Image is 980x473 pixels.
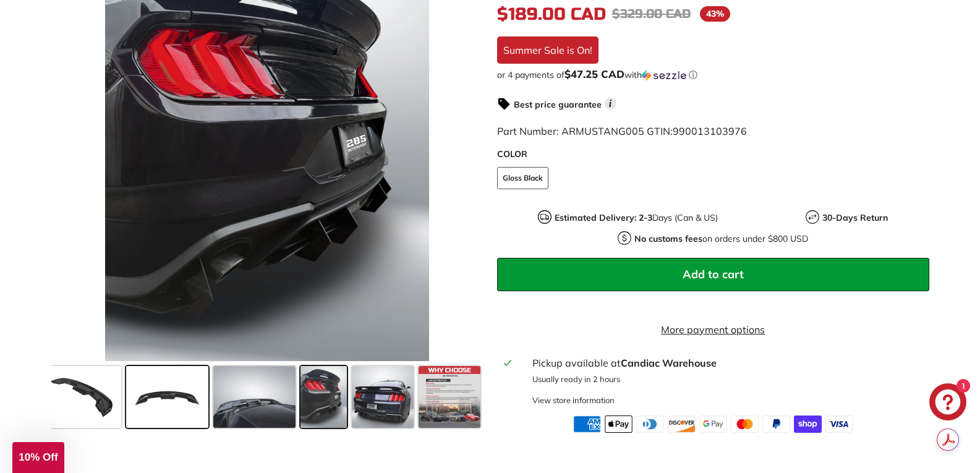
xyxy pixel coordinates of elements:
span: i [605,98,616,109]
img: paypal [762,415,790,433]
strong: Candiac Warehouse [621,357,717,369]
button: Add to cart [497,258,929,291]
label: COLOR [497,148,929,161]
div: or 4 payments of$47.25 CADwithSezzle Click to learn more about Sezzle [497,69,929,81]
img: google_pay [699,415,727,433]
span: 10% Off [19,451,58,463]
div: Summer Sale is On! [497,36,599,64]
span: Add to cart [683,267,744,281]
a: More payment options [497,322,929,337]
p: on orders under $800 USD [634,232,808,245]
img: diners_club [636,415,664,433]
span: $329.00 CAD [612,6,691,22]
div: 10% Off [12,442,64,473]
span: 990013103976 [673,125,747,137]
span: $47.25 CAD [565,67,624,80]
img: visa [825,415,853,433]
span: $189.00 CAD [497,4,606,25]
img: Sezzle [642,70,686,81]
strong: 30-Days Return [822,212,888,223]
img: master [731,415,759,433]
strong: No customs fees [634,233,702,244]
img: shopify_pay [794,415,822,433]
p: Usually ready in 2 hours [532,373,921,385]
inbox-online-store-chat: Shopify online store chat [926,383,970,424]
span: Part Number: ARMUSTANG005 GTIN: [497,125,747,137]
strong: Best price guarantee [514,99,602,110]
p: Days (Can & US) [555,211,718,224]
img: discover [668,415,696,433]
span: 43% [700,6,730,22]
strong: Estimated Delivery: 2-3 [555,212,652,223]
img: american_express [573,415,601,433]
div: or 4 payments of with [497,69,929,81]
div: Pickup available at [532,356,921,370]
img: apple_pay [605,415,633,433]
div: View store information [532,394,615,406]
